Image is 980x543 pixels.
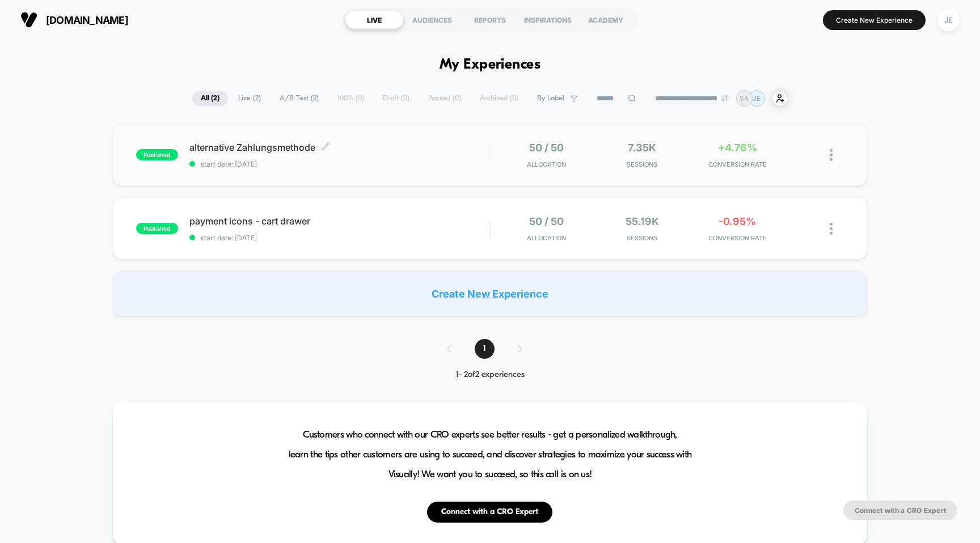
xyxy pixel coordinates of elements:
img: Visually logo [20,11,37,28]
span: start date: [DATE] [189,160,490,168]
span: 1 [475,339,495,359]
div: AUDIENCES [403,11,461,29]
span: payment icons - cart drawer [189,215,490,227]
div: Create New Experience [113,271,868,316]
button: Play, NEW DEMO 2025-VEED.mp4 [236,127,264,154]
img: close [830,149,833,161]
button: Connect with a CRO Expert [427,502,552,523]
button: Connect with a CRO Expert [843,500,957,520]
button: Create New Experience [823,10,926,30]
span: Customers who connect with our CRO experts see better results - get a personalized walkthrough, l... [289,425,692,485]
button: [DOMAIN_NAME] [17,11,132,29]
span: Sessions [597,234,687,242]
div: INSPIRATIONS [519,11,577,29]
span: A/B Test ( 2 ) [271,91,327,106]
p: JE [753,94,761,103]
div: JE [937,9,960,31]
span: Allocation [527,160,566,168]
img: end [721,95,728,101]
input: Volume [418,261,452,272]
span: CONVERSION RATE [692,234,782,242]
span: By Label [537,94,564,103]
img: close [830,223,833,235]
span: published [136,223,178,234]
span: published [136,149,178,160]
span: 50 / 50 [529,142,564,154]
div: REPORTS [461,11,519,29]
div: ACADEMY [577,11,635,29]
span: -0.95% [719,215,756,227]
span: 55.19k [626,215,659,227]
div: Duration [366,260,396,273]
span: Sessions [597,160,687,168]
span: [DOMAIN_NAME] [46,14,128,26]
div: LIVE [345,11,403,29]
span: Allocation [527,234,566,242]
button: JE [934,9,963,32]
div: Current time [338,260,364,273]
p: SA [740,94,749,103]
input: Seek [9,242,493,253]
span: alternative Zahlungsmethode [189,142,490,153]
button: Play, NEW DEMO 2025-VEED.mp4 [6,257,24,275]
h1: My Experiences [440,57,541,73]
div: 1 - 2 of 2 experiences [436,370,545,380]
span: 50 / 50 [529,215,564,227]
span: +4.76% [718,142,757,154]
span: Live ( 2 ) [230,91,269,106]
span: start date: [DATE] [189,234,490,242]
span: All ( 2 ) [192,91,228,106]
span: 7.35k [628,142,656,154]
span: CONVERSION RATE [692,160,782,168]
